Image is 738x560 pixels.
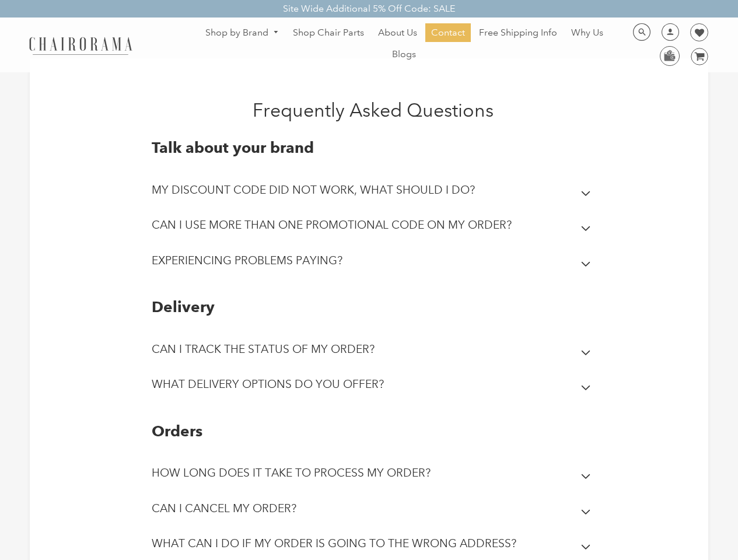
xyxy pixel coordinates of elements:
[571,27,603,39] span: Why Us
[152,537,516,550] h2: WHAT CAN I DO IF MY ORDER IS GOING TO THE WRONG ADDRESS?
[22,35,139,55] img: chairorama
[473,23,563,42] a: Free Shipping Info
[152,494,596,529] summary: CAN I CANCEL MY ORDER?
[152,210,596,246] summary: CAN I USE MORE THAN ONE PROMOTIONAL CODE ON MY ORDER?
[152,377,384,391] h2: WHAT DELIVERY OPTIONS DO YOU OFFER?
[152,175,596,211] summary: MY DISCOUNT CODE DID NOT WORK, WHAT SHOULD I DO?
[152,139,596,157] h2: Talk about your brand
[188,23,620,66] nav: DesktopNavigation
[392,48,416,61] span: Blogs
[200,24,285,42] a: Shop by Brand
[152,466,431,480] h2: HOW LONG DOES IT TAKE TO PROCESS MY ORDER?
[431,27,465,39] span: Contact
[152,99,596,121] h1: Frequently Asked Questions
[372,23,423,42] a: About Us
[152,298,596,316] h2: Delivery
[152,342,375,356] h2: CAN I TRACK THE STATUS OF MY ORDER?
[565,23,609,42] a: Why Us
[152,254,342,267] h2: EXPERIENCING PROBLEMS PAYING?
[152,502,296,515] h2: CAN I CANCEL MY ORDER?
[386,45,422,64] a: Blogs
[287,23,370,42] a: Shop Chair Parts
[293,27,364,39] span: Shop Chair Parts
[660,47,678,64] img: WhatsApp_Image_2024-07-12_at_16.23.01.webp
[152,422,596,440] h2: Orders
[152,458,596,494] summary: HOW LONG DOES IT TAKE TO PROCESS MY ORDER?
[152,218,512,232] h2: CAN I USE MORE THAN ONE PROMOTIONAL CODE ON MY ORDER?
[152,246,596,281] summary: EXPERIENCING PROBLEMS PAYING?
[378,27,417,39] span: About Us
[152,183,475,197] h2: MY DISCOUNT CODE DID NOT WORK, WHAT SHOULD I DO?
[152,369,596,405] summary: WHAT DELIVERY OPTIONS DO YOU OFFER?
[152,334,596,370] summary: CAN I TRACK THE STATUS OF MY ORDER?
[479,27,557,39] span: Free Shipping Info
[425,23,471,42] a: Contact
